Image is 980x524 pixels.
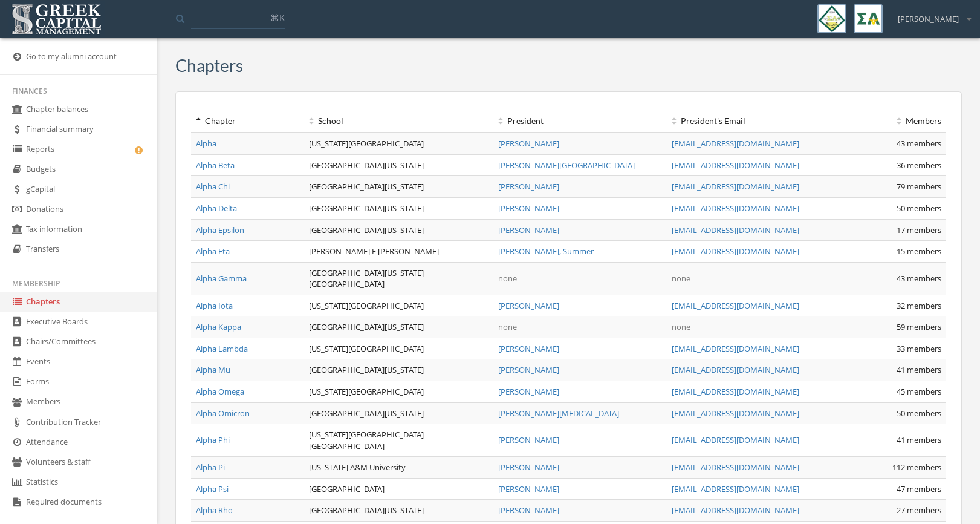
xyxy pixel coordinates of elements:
[196,386,244,397] a: Alpha Omega
[304,262,493,295] td: [GEOGRAPHIC_DATA][US_STATE] [GEOGRAPHIC_DATA]
[196,160,235,171] a: Alpha Beta
[498,115,662,127] div: President
[498,181,559,192] a: [PERSON_NAME]
[845,115,941,127] div: Members
[304,219,493,241] td: [GEOGRAPHIC_DATA][US_STATE]
[498,273,517,284] span: none
[672,246,799,257] a: [EMAIL_ADDRESS][DOMAIN_NAME]
[672,321,690,332] span: none
[498,246,594,257] a: [PERSON_NAME], Summer
[304,338,493,359] td: [US_STATE][GEOGRAPHIC_DATA]
[672,273,690,284] span: none
[304,402,493,424] td: [GEOGRAPHIC_DATA][US_STATE]
[672,483,799,494] a: [EMAIL_ADDRESS][DOMAIN_NAME]
[196,273,247,284] a: Alpha Gamma
[196,246,230,257] a: Alpha Eta
[672,434,799,445] a: [EMAIL_ADDRESS][DOMAIN_NAME]
[672,386,799,397] a: [EMAIL_ADDRESS][DOMAIN_NAME]
[897,434,941,445] span: 41 members
[897,343,941,354] span: 33 members
[897,364,941,375] span: 41 members
[498,434,559,445] a: [PERSON_NAME]
[672,408,799,419] a: [EMAIL_ADDRESS][DOMAIN_NAME]
[498,505,559,516] a: [PERSON_NAME]
[672,203,799,214] a: [EMAIL_ADDRESS][DOMAIN_NAME]
[897,386,941,397] span: 45 members
[304,133,493,154] td: [US_STATE][GEOGRAPHIC_DATA]
[498,300,559,311] a: [PERSON_NAME]
[498,483,559,494] a: [PERSON_NAME]
[890,4,971,25] div: [PERSON_NAME]
[304,478,493,500] td: [GEOGRAPHIC_DATA]
[196,300,233,311] a: Alpha Iota
[196,462,225,473] a: Alpha Pi
[672,343,799,354] a: [EMAIL_ADDRESS][DOMAIN_NAME]
[304,424,493,457] td: [US_STATE][GEOGRAPHIC_DATA] [GEOGRAPHIC_DATA]
[196,343,248,354] a: Alpha Lambda
[196,505,233,516] a: Alpha Rho
[897,246,941,257] span: 15 members
[897,203,941,214] span: 50 members
[498,203,559,214] a: [PERSON_NAME]
[196,138,216,149] a: Alpha
[498,160,635,171] a: [PERSON_NAME][GEOGRAPHIC_DATA]
[897,138,941,149] span: 43 members
[897,181,941,192] span: 79 members
[196,321,241,332] a: Alpha Kappa
[196,434,230,445] a: Alpha Phi
[196,181,230,192] a: Alpha Chi
[498,462,559,473] a: [PERSON_NAME]
[672,224,799,235] a: [EMAIL_ADDRESS][DOMAIN_NAME]
[304,176,493,198] td: [GEOGRAPHIC_DATA][US_STATE]
[196,483,229,494] a: Alpha Psi
[196,364,230,375] a: Alpha Mu
[672,160,799,171] a: [EMAIL_ADDRESS][DOMAIN_NAME]
[498,386,559,397] a: [PERSON_NAME]
[196,115,299,127] div: Chapter
[498,408,619,419] a: [PERSON_NAME][MEDICAL_DATA]
[498,321,517,332] span: none
[898,13,959,25] span: [PERSON_NAME]
[196,408,250,419] a: Alpha Omicron
[897,224,941,235] span: 17 members
[304,241,493,263] td: [PERSON_NAME] F [PERSON_NAME]
[304,500,493,522] td: [GEOGRAPHIC_DATA][US_STATE]
[309,115,488,127] div: School
[498,364,559,375] a: [PERSON_NAME]
[897,408,941,419] span: 50 members
[897,505,941,516] span: 27 members
[897,273,941,284] span: 43 members
[498,138,559,149] a: [PERSON_NAME]
[304,381,493,403] td: [US_STATE][GEOGRAPHIC_DATA]
[498,343,559,354] a: [PERSON_NAME]
[672,115,836,127] div: President 's Email
[897,300,941,311] span: 32 members
[672,462,799,473] a: [EMAIL_ADDRESS][DOMAIN_NAME]
[672,138,799,149] a: [EMAIL_ADDRESS][DOMAIN_NAME]
[304,359,493,381] td: [GEOGRAPHIC_DATA][US_STATE]
[304,154,493,176] td: [GEOGRAPHIC_DATA][US_STATE]
[175,56,243,75] h3: Chapters
[498,224,559,235] a: [PERSON_NAME]
[304,197,493,219] td: [GEOGRAPHIC_DATA][US_STATE]
[304,316,493,338] td: [GEOGRAPHIC_DATA][US_STATE]
[672,300,799,311] a: [EMAIL_ADDRESS][DOMAIN_NAME]
[897,483,941,494] span: 47 members
[672,181,799,192] a: [EMAIL_ADDRESS][DOMAIN_NAME]
[304,457,493,479] td: [US_STATE] A&M University
[892,462,941,473] span: 112 members
[270,11,285,24] span: ⌘K
[672,364,799,375] a: [EMAIL_ADDRESS][DOMAIN_NAME]
[897,321,941,332] span: 59 members
[196,224,244,235] a: Alpha Epsilon
[672,505,799,516] a: [EMAIL_ADDRESS][DOMAIN_NAME]
[304,295,493,316] td: [US_STATE][GEOGRAPHIC_DATA]
[196,203,237,214] a: Alpha Delta
[897,160,941,171] span: 36 members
